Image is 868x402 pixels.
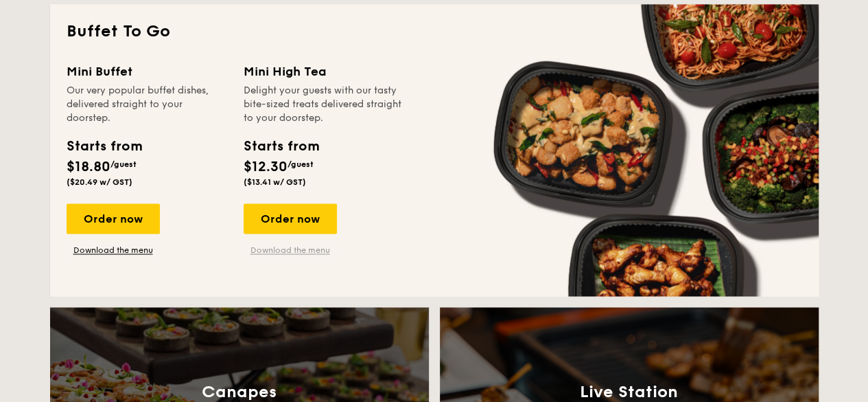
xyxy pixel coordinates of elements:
[67,62,227,81] div: Mini Buffet
[244,136,318,157] div: Starts from
[67,203,160,234] div: Order now
[244,203,337,234] div: Order now
[67,136,141,157] div: Starts from
[244,159,288,175] span: $12.30
[67,84,227,125] div: Our very popular buffet dishes, delivered straight to your doorstep.
[67,177,132,187] span: ($20.49 w/ GST)
[244,177,306,187] span: ($13.41 w/ GST)
[244,62,404,81] div: Mini High Tea
[202,382,277,401] h3: Canapes
[580,382,678,401] h3: Live Station
[67,21,802,43] h2: Buffet To Go
[110,159,137,169] span: /guest
[244,84,404,125] div: Delight your guests with our tasty bite-sized treats delivered straight to your doorstep.
[288,159,314,169] span: /guest
[67,245,160,256] a: Download the menu
[67,159,110,175] span: $18.80
[244,245,337,256] a: Download the menu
